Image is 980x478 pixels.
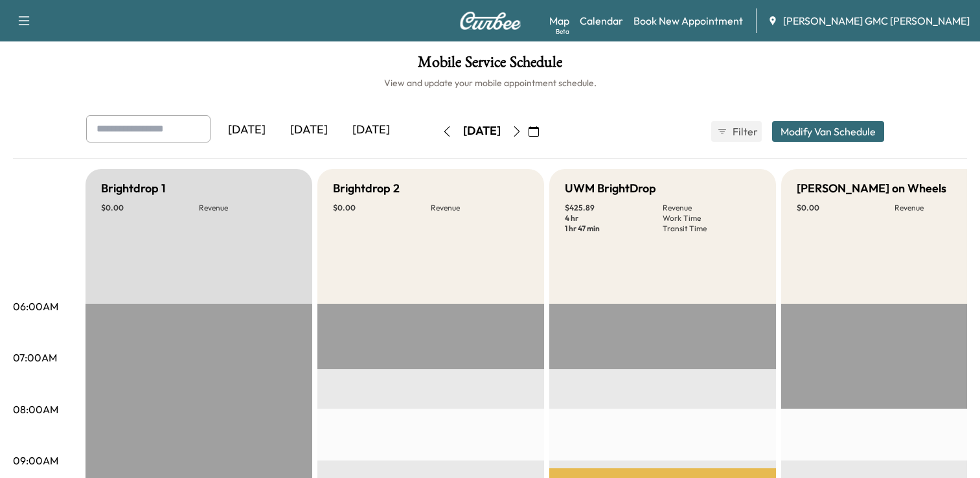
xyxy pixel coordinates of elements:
[663,223,760,234] p: Transit Time
[565,213,663,223] p: 4 hr
[556,27,569,36] div: Beta
[797,179,946,198] h5: [PERSON_NAME] on Wheels
[663,213,760,223] p: Work Time
[13,350,57,365] p: 07:00AM
[711,121,762,142] button: Filter
[565,223,663,234] p: 1 hr 47 min
[101,179,166,198] h5: Brightdrop 1
[549,13,569,28] a: MapBeta
[565,203,663,213] p: $ 425.89
[333,179,400,198] h5: Brightdrop 2
[101,203,199,213] p: $ 0.00
[772,121,884,142] button: Modify Van Schedule
[663,203,760,213] p: Revenue
[13,76,967,89] h6: View and update your mobile appointment schedule.
[580,13,623,28] a: Calendar
[216,115,278,145] div: [DATE]
[13,299,58,314] p: 06:00AM
[797,203,895,213] p: $ 0.00
[13,402,58,417] p: 08:00AM
[13,453,58,468] p: 09:00AM
[431,203,529,213] p: Revenue
[733,124,756,139] span: Filter
[459,12,521,30] img: Curbee Logo
[199,203,297,213] p: Revenue
[633,13,743,28] a: Book New Appointment
[463,123,501,139] div: [DATE]
[13,54,967,76] h1: Mobile Service Schedule
[278,115,340,145] div: [DATE]
[340,115,402,145] div: [DATE]
[565,179,656,198] h5: UWM BrightDrop
[333,203,431,213] p: $ 0.00
[783,13,970,28] span: [PERSON_NAME] GMC [PERSON_NAME]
